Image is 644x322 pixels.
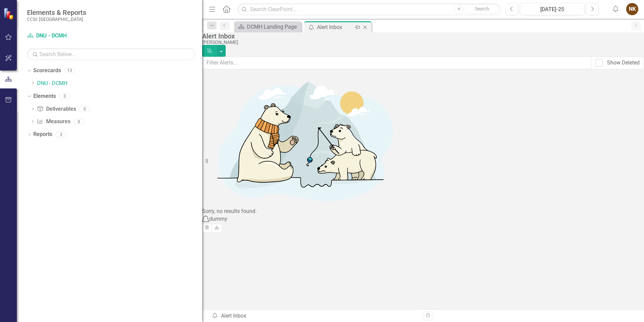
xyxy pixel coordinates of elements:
[27,48,195,60] input: Search Below...
[522,5,582,14] div: [DATE]-25
[465,4,499,14] button: Search
[27,32,111,40] a: DNU - DCMH
[520,3,584,15] button: [DATE]-25
[33,131,52,138] a: Reports
[475,6,489,11] span: Search
[33,92,56,100] a: Elements
[56,132,66,137] div: 3
[202,40,641,45] div: [PERSON_NAME]
[37,105,76,113] a: Deliverables
[3,7,15,19] img: ClearPoint Strategy
[37,80,202,87] a: DNU - DCMH
[59,93,70,99] div: 0
[74,119,85,125] div: 0
[247,23,300,31] div: DCMH Landing Page
[236,23,300,31] a: DCMH Landing Page
[27,8,86,17] span: Elements & Reports
[202,32,641,40] div: Alert Inbox
[64,68,75,74] div: 13
[237,3,501,15] input: Search ClearPoint...
[209,215,227,223] div: dummy
[317,23,353,31] div: Alert Inbox
[202,73,404,208] img: No results found
[79,106,90,112] div: 0
[626,3,638,15] button: NK
[33,67,61,75] a: Scorecards
[27,17,86,22] small: CCSI: [GEOGRAPHIC_DATA]
[202,208,644,215] div: Sorry, no results found.
[37,118,70,126] a: Measures
[607,59,640,67] div: Show Deleted
[212,312,418,320] div: Alert Inbox
[202,57,591,69] input: Filter Alerts...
